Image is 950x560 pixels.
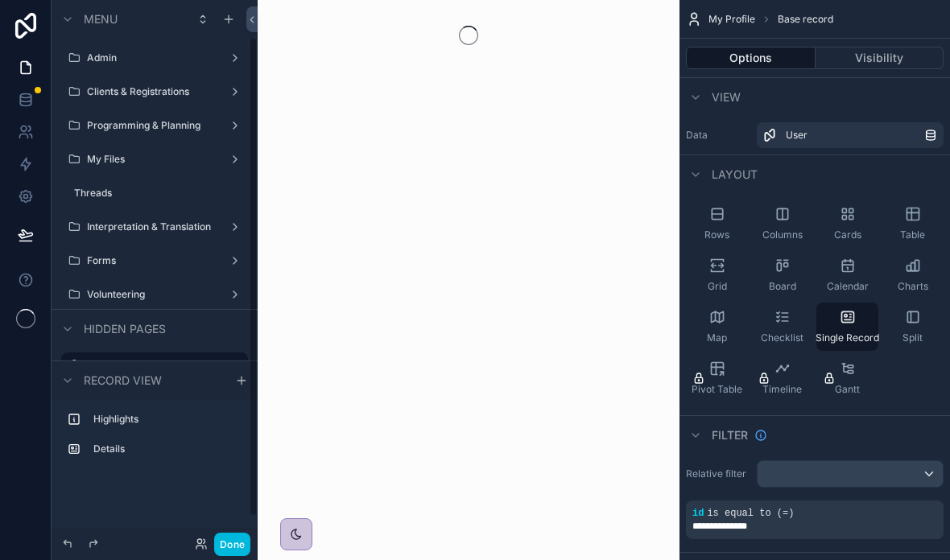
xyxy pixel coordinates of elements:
[93,413,235,426] label: Highlights
[898,280,928,293] span: Charts
[751,303,813,351] button: Checklist
[816,354,878,402] button: Gantt
[686,129,750,142] label: Data
[751,354,813,402] button: Timeline
[751,251,813,299] button: Board
[902,331,923,344] span: Split
[708,280,727,293] span: Grid
[214,533,250,556] button: Done
[762,383,802,396] span: Timeline
[712,167,758,183] span: Layout
[882,251,944,299] button: Charts
[712,89,741,105] span: View
[74,187,238,200] label: Threads
[686,47,816,69] button: Options
[900,229,925,241] span: Table
[686,200,748,248] button: Rows
[816,331,879,344] span: Single Record
[757,122,944,148] a: User
[93,443,235,455] label: Details
[692,383,742,396] span: Pivot Table
[87,220,216,233] label: Interpretation & Translation
[834,229,861,241] span: Cards
[87,51,216,64] label: Admin
[816,47,944,69] button: Visibility
[827,280,869,293] span: Calendar
[84,373,162,389] span: Record view
[712,427,748,443] span: Filter
[835,383,860,396] span: Gantt
[816,200,878,248] button: Cards
[882,303,944,351] button: Split
[686,467,750,480] label: Relative filter
[87,288,216,301] label: Volunteering
[707,331,727,344] span: Map
[84,11,118,27] span: Menu
[87,254,216,267] label: Forms
[816,303,878,351] button: Single Record
[87,85,216,98] label: Clients & Registrations
[87,119,216,132] label: Programming & Planning
[769,280,796,293] span: Board
[778,13,833,26] span: Base record
[52,399,258,478] div: scrollable content
[686,251,748,299] button: Grid
[882,200,944,248] button: Table
[87,153,216,166] label: My Files
[786,129,807,142] span: User
[686,354,748,402] button: Pivot Table
[704,229,729,241] span: Rows
[686,303,748,351] button: Map
[762,229,803,241] span: Columns
[816,251,878,299] button: Calendar
[87,359,238,372] label: My Profile
[84,321,166,337] span: Hidden pages
[761,331,803,344] span: Checklist
[692,508,704,519] span: id
[751,200,813,248] button: Columns
[707,508,794,519] span: is equal to (=)
[708,13,755,26] span: My Profile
